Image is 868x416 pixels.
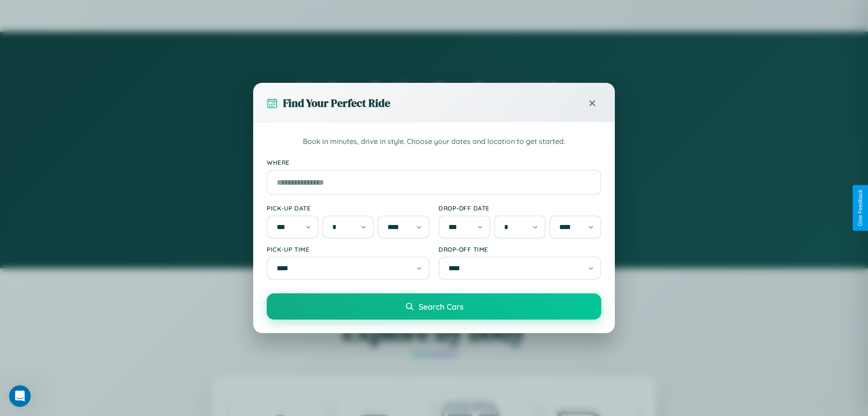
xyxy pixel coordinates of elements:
label: Where [267,158,601,166]
span: Search Cars [419,301,463,311]
button: Search Cars [267,293,601,320]
h3: Find Your Perfect Ride [283,96,390,110]
p: Book in minutes, drive in style. Choose your dates and location to get started. [267,136,601,148]
label: Pick-up Date [267,204,429,212]
label: Pick-up Time [267,245,429,253]
label: Drop-off Time [439,245,601,253]
label: Drop-off Date [439,204,601,212]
